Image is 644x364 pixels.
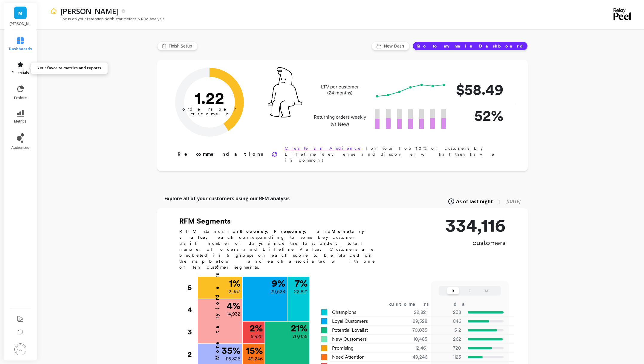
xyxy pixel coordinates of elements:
[435,354,461,361] p: 1125
[50,7,57,15] img: header icon
[250,323,263,333] p: 2 %
[164,195,290,202] p: Explore all of your customers using our RFM analysis
[9,47,32,51] span: dashboards
[371,42,410,51] button: New Dash
[272,279,285,288] p: 9 %
[14,343,26,355] img: profile picture
[455,104,503,127] p: 52%
[285,145,509,163] p: for your Top 10% of customers by Lifetime Revenue and discover what they have in common!
[227,311,240,318] p: 14,932
[14,119,27,124] span: metrics
[294,288,308,295] p: 22,821
[332,327,368,334] span: Potential Loyalist
[464,287,476,294] button: F
[274,229,305,234] b: Frequency
[392,309,435,316] div: 22,821
[229,288,240,295] p: 2,357
[225,355,240,363] p: 116,326
[157,42,198,51] button: Finish Setup
[240,229,267,234] b: Recency
[498,198,501,205] span: |
[190,111,228,117] tspan: customer
[246,346,263,355] p: 15 %
[435,327,461,334] p: 512
[178,151,264,158] p: Recommendations
[454,301,478,308] div: days
[188,321,197,343] div: 3
[413,42,528,51] button: Go to my main Dashboard
[332,336,367,343] span: New Customers
[447,287,459,294] button: R
[507,198,521,205] span: [DATE]
[18,10,22,16] span: M
[248,355,263,363] p: 49,246
[312,84,368,96] p: LTV per customer (24 months)
[251,333,263,340] p: 5,925
[435,309,461,316] p: 238
[392,345,435,352] div: 12,461
[221,346,240,355] p: 35 %
[332,354,365,361] span: Need Attention
[392,354,435,361] div: 49,246
[268,67,302,117] img: pal seatted on line
[435,345,461,352] p: 720
[392,318,435,325] div: 29,528
[50,16,165,22] p: Focus on your retention north star metrics & RFM analysis
[481,287,492,294] button: M
[227,301,240,311] p: 4 %
[293,333,308,340] p: 70,035
[169,43,194,49] span: Finish Setup
[179,216,383,226] h2: RFM Segments
[270,288,285,295] p: 29,528
[332,318,368,325] span: Loyal Customers
[229,279,240,288] p: 1 %
[295,279,308,288] p: 7 %
[392,336,435,343] div: 10,485
[195,88,224,108] text: 1.22
[291,323,308,333] p: 21 %
[14,96,27,100] span: explore
[188,299,197,321] div: 4
[384,43,406,49] span: New Dash
[455,78,503,101] p: $58.49
[285,146,361,151] a: Create an Audience
[312,114,368,128] p: Returning orders weekly (vs New)
[10,22,31,26] p: maude
[435,318,461,325] p: 846
[12,71,29,75] span: essentials
[332,345,354,352] span: Promising
[60,6,119,16] p: maude
[445,238,506,247] p: customers
[182,106,237,112] tspan: orders per
[11,145,29,150] span: audiences
[456,198,493,205] span: As of last night
[188,277,197,299] div: 5
[332,309,356,316] span: Champions
[445,216,506,234] p: 334,116
[389,301,438,308] div: customers
[179,228,383,270] p: RFM stands for , , and , each corresponding to some key customer trait: number of days since the ...
[435,336,461,343] p: 262
[392,327,435,334] div: 70,035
